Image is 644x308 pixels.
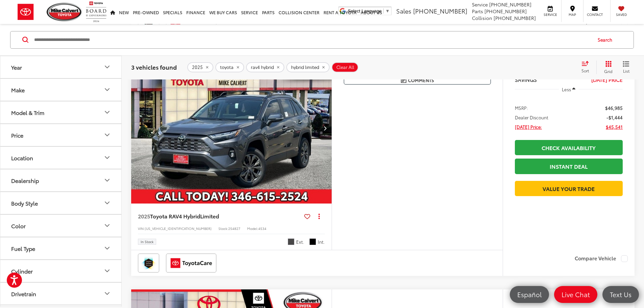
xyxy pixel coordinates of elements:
button: CylinderCylinder [0,260,122,282]
div: Fuel Type [11,245,35,251]
span: 2025 [138,212,150,220]
button: remove 2025 [187,62,213,72]
span: rav4 hybrid [251,64,274,70]
span: Black Softex® [309,238,316,245]
span: $46,985 [605,104,623,111]
span: 3 vehicles found [131,63,177,71]
span: Limited [200,212,219,220]
div: Model & Trim [11,109,44,115]
span: Stock: [218,226,228,231]
div: Year [11,64,22,70]
img: Toyota Safety Sense Mike Calvert Toyota Houston TX [139,255,158,271]
button: Select sort value [578,60,596,74]
a: Live Chat [554,286,597,303]
span: Service [543,12,558,17]
div: Dealership [11,177,39,183]
a: Instant Deal [515,159,623,174]
div: Fuel Type [103,244,111,252]
span: Grid [604,68,613,74]
div: Location [11,154,33,161]
button: Next image [318,116,332,140]
span: Saved [614,12,629,17]
span: Int. [318,239,325,245]
img: 2025 Toyota RAV4 Hybrid Hybrid Limited [131,53,332,204]
a: Español [510,286,549,303]
img: ToyotaCare Mike Calvert Toyota Houston TX [167,255,215,271]
button: Less [559,83,579,95]
button: Comments [344,75,491,85]
span: MSRP: [515,104,528,111]
span: $45,541 [606,123,623,130]
div: Make [11,86,25,93]
button: List View [618,60,635,74]
button: remove hybrid%20limited [286,62,330,72]
label: Compare Vehicle [575,255,628,262]
div: Cylinder [103,267,111,275]
button: MakeMake [0,78,122,100]
span: Service [472,1,488,8]
div: Drivetrain [103,289,111,298]
span: Collision [472,15,492,21]
span: Ext. [296,239,304,245]
button: Clear All [332,62,358,72]
div: Location [103,153,111,162]
span: [DATE] PRICE [591,76,623,83]
button: remove rav4%20hybrid [246,62,284,72]
div: 2025 Toyota RAV4 Hybrid Hybrid Limited 0 [131,53,332,204]
span: Dealer Discount [515,114,548,121]
span: Parts [472,8,483,15]
span: Comments [408,77,434,84]
span: hybrid limited [291,64,319,70]
button: DealershipDealership [0,169,122,191]
a: Value Your Trade [515,181,623,196]
span: Español [514,290,545,299]
button: LocationLocation [0,146,122,168]
span: dropdown dots [318,213,320,219]
div: Body Style [103,199,111,207]
span: toyota [220,64,234,70]
span: Contact [587,12,603,17]
span: Sales [396,6,411,15]
span: [PHONE_NUMBER] [413,6,467,15]
span: Toyota RAV4 Hybrid [150,212,200,220]
span: SAVINGS [515,76,537,83]
span: ▼ [385,8,390,14]
div: Cylinder [11,267,33,274]
div: Color [11,222,26,229]
a: Check Availability [515,140,623,155]
span: List [623,68,629,73]
span: 4534 [258,226,266,231]
span: Text Us [606,290,635,299]
a: 2025Toyota RAV4 HybridLimited [138,212,302,220]
div: Dealership [103,176,111,184]
div: Drivetrain [11,290,36,297]
button: PricePrice [0,124,122,146]
div: Color [103,221,111,230]
button: Search [591,31,622,48]
div: Make [103,86,111,94]
div: Model & Trim [103,108,111,116]
button: Body StyleBody Style [0,192,122,214]
input: Search by Make, Model, or Keyword [33,31,591,48]
div: Body Style [11,199,38,206]
div: Price [11,132,23,138]
span: 254827 [228,226,240,231]
span: Less [562,86,571,92]
span: [PHONE_NUMBER] [484,8,527,15]
span: Live Chat [558,290,593,299]
span: [US_VEHICLE_IDENTIFICATION_NUMBER] [145,226,212,231]
span: [PHONE_NUMBER] [494,15,536,21]
button: YearYear [0,56,122,78]
div: Price [103,131,111,139]
img: Comments [401,77,406,83]
span: [PHONE_NUMBER] [489,1,531,8]
span: 2025 [192,64,203,70]
button: DrivetrainDrivetrain [0,282,122,304]
span: In Stock [141,240,153,243]
div: Year [103,63,111,71]
button: Grid View [596,60,618,74]
a: 2025 Toyota RAV4 Hybrid Hybrid Limited2025 Toyota RAV4 Hybrid Hybrid Limited2025 Toyota RAV4 Hybr... [131,53,332,204]
button: remove toyota [215,62,244,72]
span: Clear All [336,64,354,70]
